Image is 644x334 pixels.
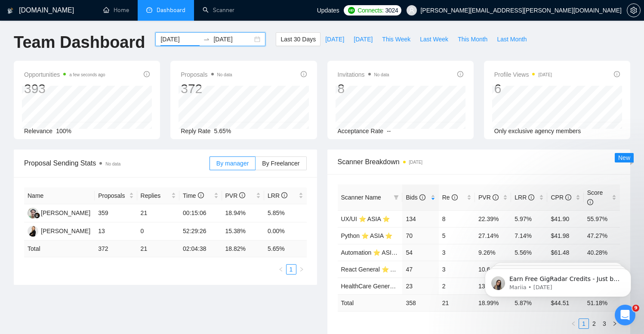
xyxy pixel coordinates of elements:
[349,32,377,46] button: [DATE]
[28,227,90,234] a: JB[PERSON_NAME]
[614,71,620,77] span: info-circle
[341,232,393,239] a: Python ⭐️ ASIA ⭐️
[618,154,630,161] span: New
[584,227,620,244] td: 47.27%
[511,210,547,227] td: 5.97%
[95,187,137,204] th: Proposals
[387,128,391,134] span: --
[179,204,222,222] td: 00:15:06
[225,192,246,199] span: PVR
[392,191,401,204] span: filter
[105,162,120,166] span: No data
[203,6,234,14] a: searchScanner
[341,194,381,201] span: Scanner Name
[141,191,169,200] span: Replies
[584,244,620,261] td: 40.28%
[600,319,609,328] a: 3
[584,210,620,227] td: 55.97%
[627,7,641,14] a: setting
[280,34,316,44] span: Last 30 Days
[203,36,210,43] span: to
[98,191,127,200] span: Proposals
[341,266,413,273] a: React General ⭐️ ASIA ⭐️
[571,321,576,326] span: left
[439,278,475,294] td: 2
[24,240,95,257] td: Total
[420,34,448,44] span: Last Week
[610,318,620,329] li: Next Page
[357,6,383,15] span: Connects:
[222,204,264,222] td: 18.94%
[374,72,389,77] span: No data
[547,210,583,227] td: $41.90
[402,227,438,244] td: 70
[492,32,531,46] button: Last Month
[137,187,179,204] th: Replies
[615,305,635,325] iframe: Intercom live chat
[338,69,389,80] span: Invitations
[320,32,349,46] button: [DATE]
[439,294,475,311] td: 21
[56,128,71,134] span: 100%
[439,210,475,227] td: 8
[338,294,403,311] td: Total
[632,305,639,312] span: 9
[402,210,438,227] td: 134
[589,319,599,328] a: 2
[278,267,283,272] span: left
[568,318,579,329] button: left
[587,199,593,205] span: info-circle
[14,32,145,53] h1: Team Dashboard
[439,227,475,244] td: 5
[493,194,499,200] span: info-circle
[286,264,296,275] li: 1
[589,318,599,329] li: 2
[28,209,90,216] a: MS[PERSON_NAME]
[216,160,249,167] span: By manager
[181,128,210,134] span: Reply Rate
[239,192,245,198] span: info-circle
[338,156,620,167] span: Scanner Breakdown
[475,244,511,261] td: 9.26%
[262,160,299,167] span: By Freelancer
[511,244,547,261] td: 5.56%
[160,34,200,44] input: Start date
[599,318,610,329] li: 3
[472,250,644,311] iframe: Intercom notifications message
[341,249,404,256] a: Automation ⭐️ ASIA ⭐️
[475,210,511,227] td: 22.39%
[419,194,425,200] span: info-circle
[402,261,438,278] td: 47
[494,128,581,134] span: Only exclusive agency members
[610,318,620,329] button: right
[551,194,571,201] span: CPR
[299,267,304,272] span: right
[338,128,384,134] span: Acceptance Rate
[146,7,152,13] span: dashboard
[213,34,253,44] input: End date
[475,227,511,244] td: 27.14%
[287,265,296,274] a: 1
[547,244,583,261] td: $61.48
[494,81,552,97] div: 6
[276,264,286,275] li: Previous Page
[458,34,487,44] span: This Month
[382,34,410,44] span: This Week
[179,222,222,240] td: 52:29:26
[354,34,373,44] span: [DATE]
[317,7,339,14] span: Updates
[511,227,547,244] td: 7.14%
[341,283,476,290] a: HealthCare General [PERSON_NAME] ⭐️ASIA⭐️
[338,81,389,97] div: 8
[95,240,137,257] td: 372
[144,71,150,77] span: info-circle
[385,6,398,15] span: 3024
[612,321,617,326] span: right
[198,192,204,198] span: info-circle
[348,7,355,14] img: upwork-logo.png
[439,261,475,278] td: 3
[95,222,137,240] td: 13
